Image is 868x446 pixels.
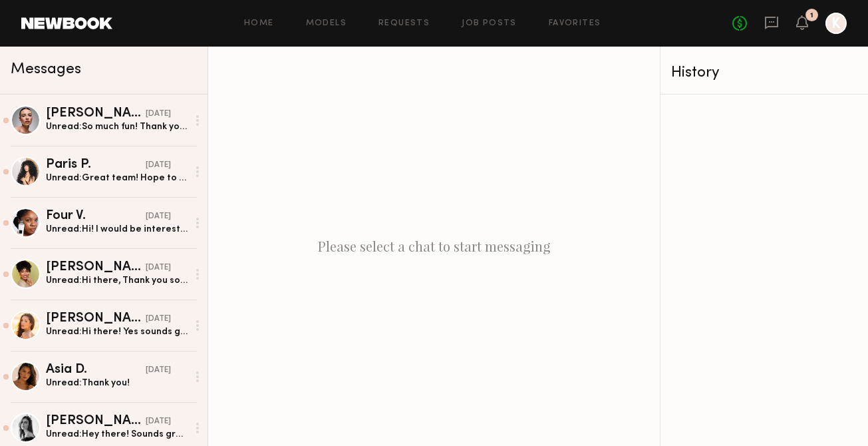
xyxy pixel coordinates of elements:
[810,12,813,19] div: 1
[825,13,847,34] a: K
[146,159,171,172] div: [DATE]
[146,364,171,377] div: [DATE]
[46,120,188,133] div: Unread: So much fun! Thank you💗💗
[671,65,857,81] div: History
[11,62,81,77] span: Messages
[208,47,660,446] div: Please select a chat to start messaging
[46,223,188,236] div: Unread: Hi! I would be interested! However I will be out of town for some time, leaving the 31st....
[46,274,188,287] div: Unread: Hi there, Thank you so much for reaching out! I’d love to be considered for this opportun...
[46,326,188,338] div: Unread: Hi there! Yes sounds good I can send a video with the bra on. My IG is @andreazaplata [PE...
[46,172,188,184] div: Unread: Great team! Hope to work with you all again <3
[146,313,171,326] div: [DATE]
[549,19,601,28] a: Favorites
[46,363,146,377] div: Asia D.
[46,312,146,326] div: [PERSON_NAME]
[146,262,171,274] div: [DATE]
[46,415,146,428] div: [PERSON_NAME]
[306,19,347,28] a: Models
[146,415,171,428] div: [DATE]
[244,19,274,28] a: Home
[146,210,171,223] div: [DATE]
[46,158,146,172] div: Paris P.
[146,108,171,120] div: [DATE]
[46,261,146,274] div: [PERSON_NAME]
[46,210,146,223] div: Four V.
[46,107,146,120] div: [PERSON_NAME]
[378,19,430,28] a: Requests
[46,428,188,441] div: Unread: Hey there! Sounds great! Thanks for considering me, here’s my info! [PERSON_NAME] [STREET...
[462,19,517,28] a: Job Posts
[46,377,188,389] div: Unread: Thank you!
